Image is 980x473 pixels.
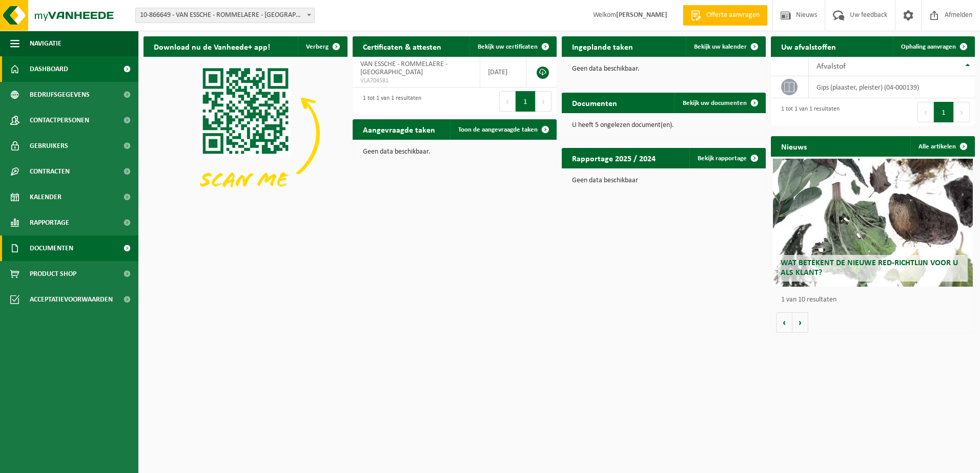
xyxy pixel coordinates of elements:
[816,62,846,71] span: Afvalstof
[306,44,329,50] span: Verberg
[792,312,808,333] button: Volgende
[536,91,552,112] button: Next
[360,77,472,85] span: VLA704581
[30,159,70,184] span: Contracten
[516,91,536,112] button: 1
[30,133,68,159] span: Gebruikers
[562,148,666,168] h2: Rapportage 2025 / 2024
[572,122,756,129] p: U heeft 5 ongelezen document(en).
[781,296,970,304] p: 1 van 10 resultaten
[776,101,840,123] div: 1 tot 1 van 1 resultaten
[144,36,280,56] h2: Download nu de Vanheede+ app!
[771,136,817,156] h2: Nieuws
[298,36,346,57] button: Verberg
[360,60,447,76] span: VAN ESSCHE - ROMMELAERE - [GEOGRAPHIC_DATA]
[30,107,89,133] span: Contactpersonen
[694,44,747,50] span: Bekijk uw kalender
[910,136,974,157] a: Alle artikelen
[686,36,765,57] a: Bekijk uw kalender
[562,93,627,113] h2: Documenten
[781,259,958,277] span: Wat betekent de nieuwe RED-richtlijn voor u als klant?
[683,100,747,106] span: Bekijk uw documenten
[458,126,538,133] span: Toon de aangevraagde taken
[30,31,62,56] span: Navigatie
[771,36,846,56] h2: Uw afvalstoffen
[363,148,546,156] p: Geen data beschikbaar.
[136,8,314,23] span: 10-866649 - VAN ESSCHE - ROMMELAERE - HERTSBERGE
[30,235,73,261] span: Documenten
[893,36,974,57] a: Ophaling aanvragen
[934,102,954,122] button: 1
[353,36,452,56] h2: Certificaten & attesten
[30,82,90,107] span: Bedrijfsgegevens
[353,119,445,139] h2: Aangevraagde taken
[478,44,538,50] span: Bekijk uw certificaten
[30,184,62,210] span: Kalender
[469,36,556,57] a: Bekijk uw certificaten
[450,119,556,140] a: Toon de aangevraagde taken
[773,159,973,287] a: Wat betekent de nieuwe RED-richtlijn voor u als klant?
[689,148,765,168] a: Bekijk rapportage
[562,36,643,56] h2: Ingeplande taken
[30,261,76,287] span: Product Shop
[30,287,113,312] span: Acceptatievoorwaarden
[499,91,516,112] button: Previous
[135,8,315,23] span: 10-866649 - VAN ESSCHE - ROMMELAERE - HERTSBERGE
[704,10,762,20] span: Offerte aanvragen
[675,93,765,113] a: Bekijk uw documenten
[572,177,756,184] p: Geen data beschikbaar
[809,76,975,98] td: gips (plaaster, pleister) (04-000139)
[616,11,667,19] strong: [PERSON_NAME]
[776,312,792,333] button: Vorige
[954,102,970,122] button: Next
[480,57,526,88] td: [DATE]
[30,210,69,235] span: Rapportage
[30,56,68,82] span: Dashboard
[572,66,756,73] p: Geen data beschikbaar.
[901,44,956,50] span: Ophaling aanvragen
[358,90,421,113] div: 1 tot 1 van 1 resultaten
[917,102,934,122] button: Previous
[144,57,348,210] img: Download de VHEPlus App
[683,5,767,26] a: Offerte aanvragen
